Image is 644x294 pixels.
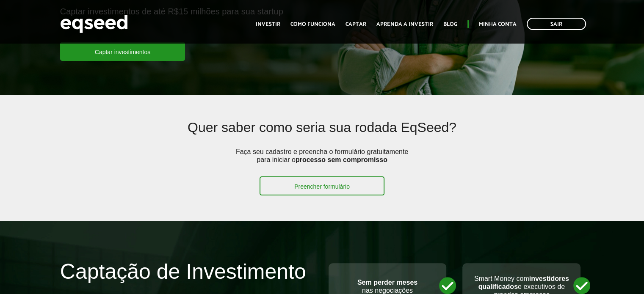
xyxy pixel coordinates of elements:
a: Minha conta [479,22,517,27]
a: Blog [443,22,457,27]
a: Aprenda a investir [376,22,433,27]
a: Captar [345,22,366,27]
a: Preencher formulário [260,176,384,195]
strong: investidores qualificados [478,275,569,290]
a: Sair [527,18,586,30]
a: Captar investimentos [60,42,185,61]
p: Faça seu cadastro e preencha o formulário gratuitamente para iniciar o [233,148,411,176]
a: Investir [256,22,280,27]
a: Como funciona [290,22,335,27]
strong: Sem perder meses [357,279,417,286]
strong: processo sem compromisso [296,156,387,163]
img: EqSeed [60,13,128,35]
h2: Quer saber como seria sua rodada EqSeed? [114,120,531,148]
